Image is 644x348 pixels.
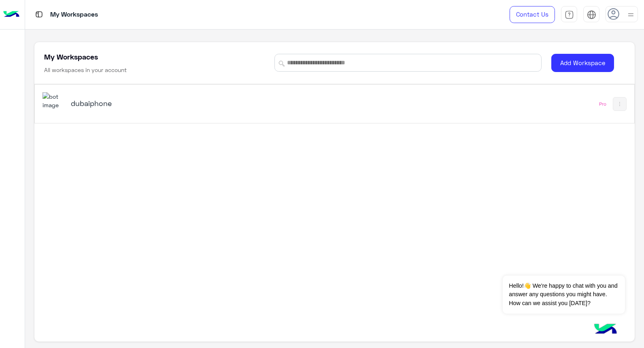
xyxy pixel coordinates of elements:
[44,52,98,62] h5: My Workspaces
[565,10,574,19] img: tab
[599,101,606,107] div: Pro
[561,6,577,23] a: tab
[587,10,596,19] img: tab
[503,276,625,314] span: Hello!👋 We're happy to chat with you and answer any questions you might have. How can we assist y...
[626,10,636,20] img: profile
[3,6,19,23] img: Logo
[50,9,98,20] p: My Workspaces
[43,92,64,110] img: 1403182699927242
[44,66,127,74] h6: All workspaces in your account
[510,6,555,23] a: Contact Us
[71,98,281,108] h5: dubaiphone
[34,9,44,19] img: tab
[591,316,620,344] img: hulul-logo.png
[551,54,614,72] button: Add Workspace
